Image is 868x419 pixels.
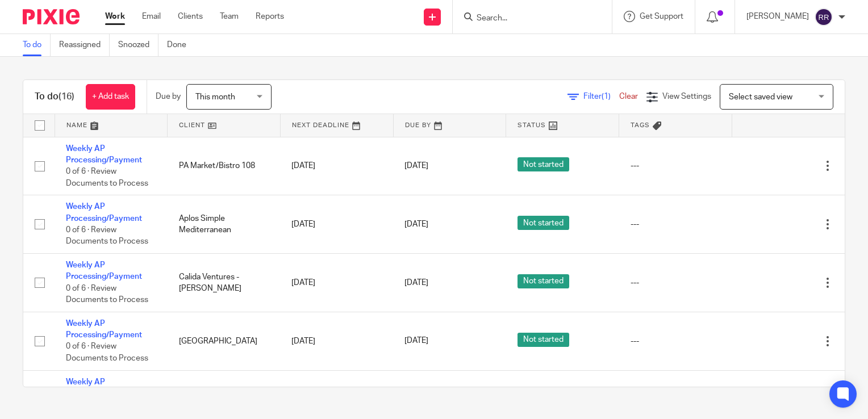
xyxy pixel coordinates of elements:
span: 0 of 6 · Review Documents to Process [66,343,148,363]
div: --- [631,277,721,288]
span: [DATE] [404,162,428,170]
a: To do [23,34,51,56]
td: [DATE] [280,195,393,254]
div: --- [631,160,721,171]
div: --- [631,219,721,230]
a: Work [105,11,125,22]
td: [DATE] [280,254,393,312]
img: Pixie [23,9,80,24]
span: [DATE] [404,220,428,228]
span: Tags [631,122,650,128]
a: Weekly AP Processing/Payment [66,145,142,164]
a: Weekly AP Processing/Payment [66,378,142,397]
span: This month [195,93,235,101]
span: View Settings [662,93,711,100]
span: Not started [518,216,569,230]
a: Reports [256,11,284,22]
img: svg%3E [815,8,833,26]
span: [DATE] [404,279,428,287]
span: (16) [59,92,74,101]
a: Weekly AP Processing/Payment [66,261,142,280]
p: [PERSON_NAME] [746,11,809,22]
a: Weekly AP Processing/Payment [66,320,142,339]
td: [DATE] [280,137,393,195]
a: Weekly AP Processing/Payment [66,203,142,222]
span: Get Support [640,12,683,20]
p: Due by [156,91,181,102]
a: Reassigned [59,34,110,56]
h1: To do [35,91,74,103]
input: Search [475,14,578,24]
span: Select saved view [729,93,792,101]
span: Not started [518,333,569,347]
span: Not started [518,157,569,171]
span: 0 of 6 · Review Documents to Process [66,284,148,304]
td: [GEOGRAPHIC_DATA] [168,312,281,370]
span: Filter [583,93,619,100]
div: --- [631,336,721,347]
span: 0 of 6 · Review Documents to Process [66,226,148,246]
a: Email [142,11,161,22]
span: (1) [602,93,611,100]
td: Calida Ventures - [PERSON_NAME] [168,254,281,312]
td: [DATE] [280,312,393,370]
td: Aplos Simple Mediterranean [168,195,281,254]
span: 0 of 6 · Review Documents to Process [66,167,148,187]
a: Snoozed [118,34,158,56]
span: Not started [518,274,569,288]
a: + Add task [86,84,135,110]
a: Done [167,34,195,56]
a: Clear [619,93,638,100]
a: Clients [178,11,203,22]
td: PA Market/Bistro 108 [168,137,281,195]
a: Team [220,11,239,22]
span: [DATE] [404,337,428,345]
